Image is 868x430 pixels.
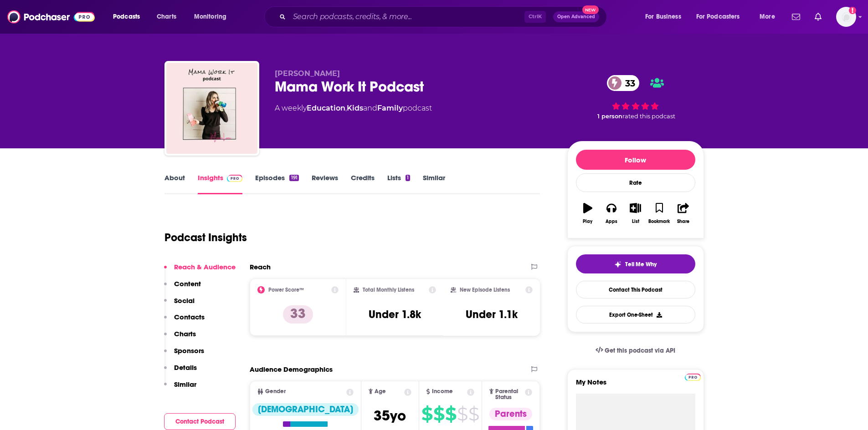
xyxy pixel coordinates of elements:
button: Play [576,197,600,230]
div: Search podcasts, credits, & more... [273,6,616,27]
p: Content [174,279,201,288]
span: More [760,10,775,23]
div: 33 1 personrated this podcast [567,69,704,126]
img: Podchaser - Follow, Share and Rate Podcasts [7,8,95,25]
span: Monitoring [194,10,226,23]
button: Similar [164,380,196,397]
div: Play [583,219,592,224]
div: A weekly podcast [275,103,432,114]
span: New [582,5,599,14]
h2: New Episode Listens [460,287,510,293]
button: Content [164,279,201,296]
button: Social [164,296,195,313]
a: Education [307,104,345,112]
span: 35 yo [374,407,406,425]
button: Sponsors [164,346,204,363]
span: For Podcasters [696,10,740,23]
button: Details [164,363,197,380]
a: Get this podcast via API [588,339,683,362]
h3: Under 1.8k [369,308,421,321]
span: 1 person [597,113,622,120]
span: Income [432,389,453,395]
button: Charts [164,329,196,346]
span: rated this podcast [622,113,675,120]
button: Follow [576,150,695,170]
span: and [363,104,377,112]
a: Charts [151,10,182,24]
h1: Podcast Insights [164,231,247,244]
span: Open Advanced [557,15,595,19]
span: $ [433,407,444,421]
a: Pro website [685,372,701,381]
button: tell me why sparkleTell Me Why [576,254,695,273]
button: open menu [107,10,152,24]
span: Parental Status [495,389,524,400]
a: About [164,173,185,194]
span: $ [445,407,456,421]
img: Podchaser Pro [227,175,243,182]
p: Details [174,363,197,372]
button: Apps [600,197,623,230]
span: $ [457,407,467,421]
div: 1 [406,175,410,181]
a: Show notifications dropdown [788,9,804,25]
h2: Total Monthly Listens [363,287,414,293]
span: For Business [645,10,681,23]
a: 33 [607,75,640,91]
a: Reviews [312,173,338,194]
button: Contacts [164,313,205,329]
button: open menu [753,10,786,24]
span: $ [421,407,432,421]
img: Mama Work It Podcast [166,63,257,154]
a: Lists1 [387,173,410,194]
img: tell me why sparkle [614,261,621,268]
p: Sponsors [174,346,204,355]
h2: Audience Demographics [250,365,333,374]
h3: Under 1.1k [466,308,518,321]
input: Search podcasts, credits, & more... [289,10,524,24]
p: Social [174,296,195,305]
a: Kids [347,104,363,112]
a: Family [377,104,403,112]
button: Bookmark [647,197,671,230]
a: Similar [423,173,445,194]
h2: Power Score™ [268,287,304,293]
div: Share [677,219,689,224]
p: Reach & Audience [174,263,236,271]
div: Parents [489,408,532,420]
div: Apps [606,219,617,224]
span: Gender [265,389,286,395]
button: Show profile menu [836,7,856,27]
div: [DEMOGRAPHIC_DATA] [252,403,359,416]
p: Charts [174,329,196,338]
h2: Reach [250,263,271,271]
span: Podcasts [113,10,140,23]
svg: Add a profile image [849,7,856,14]
p: Contacts [174,313,205,321]
span: Get this podcast via API [605,347,675,354]
span: [PERSON_NAME] [275,69,340,78]
button: open menu [188,10,238,24]
span: 33 [616,75,640,91]
div: 191 [289,175,298,181]
span: Logged in as luilaking [836,7,856,27]
label: My Notes [576,378,695,394]
button: open menu [639,10,693,24]
button: Share [671,197,695,230]
div: List [632,219,639,224]
button: Export One-Sheet [576,306,695,324]
div: Rate [576,173,695,192]
span: $ [468,407,479,421]
p: 33 [283,305,313,324]
div: Bookmark [648,219,670,224]
img: User Profile [836,7,856,27]
a: Episodes191 [255,173,298,194]
span: Age [375,389,386,395]
span: Charts [157,10,176,23]
button: Reach & Audience [164,263,236,279]
a: InsightsPodchaser Pro [198,173,243,194]
p: Similar [174,380,196,389]
a: Contact This Podcast [576,281,695,298]
button: Open AdvancedNew [553,11,599,22]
